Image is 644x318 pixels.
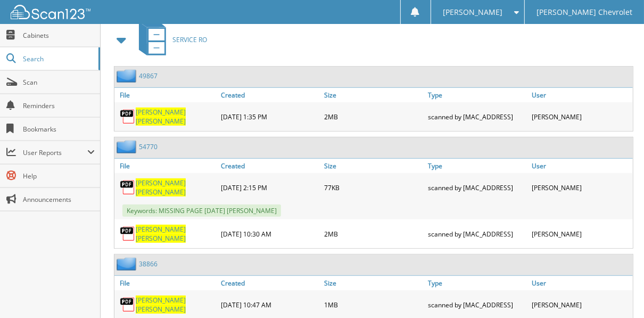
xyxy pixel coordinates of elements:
a: 54770 [139,142,158,151]
a: [PERSON_NAME] [PERSON_NAME] [136,108,216,126]
span: Bookmarks [23,125,95,134]
span: Cabinets [23,31,95,40]
img: folder2.png [117,257,139,271]
a: File [114,276,218,290]
span: [PERSON_NAME] [443,9,502,15]
span: [PERSON_NAME] [136,305,186,314]
a: User [529,159,633,173]
div: scanned by [MAC_ADDRESS] [425,176,529,199]
img: PDF.png [120,109,136,125]
span: [PERSON_NAME] [136,234,186,243]
div: [DATE] 10:30 AM [218,222,322,246]
span: User Reports [23,148,87,157]
a: Type [425,159,529,173]
img: scan123-logo-white.svg [11,5,90,19]
a: Created [218,88,322,102]
img: PDF.png [120,180,136,195]
a: Created [218,276,322,290]
a: File [114,159,218,173]
iframe: Chat Widget [591,267,644,318]
a: [PERSON_NAME] [PERSON_NAME] [136,225,216,243]
span: [PERSON_NAME] [136,117,186,126]
div: [DATE] 1:35 PM [218,105,322,128]
a: User [529,276,633,290]
div: scanned by [MAC_ADDRESS] [425,222,529,246]
a: [PERSON_NAME] [PERSON_NAME] [136,178,216,197]
div: 2MB [322,222,426,246]
span: [PERSON_NAME] Chevrolet [536,9,632,15]
a: Type [425,88,529,102]
a: Size [322,159,426,173]
a: Created [218,159,322,173]
div: scanned by [MAC_ADDRESS] [425,293,529,316]
img: PDF.png [120,226,136,242]
div: [DATE] 2:15 PM [218,176,322,199]
a: Size [322,88,426,102]
span: [PERSON_NAME] [136,178,186,187]
span: [PERSON_NAME] [136,225,186,234]
span: Scan [23,78,95,87]
span: SERVICE RO [172,35,207,44]
span: Keywords: MISSING PAGE [DATE] [PERSON_NAME] [122,205,281,217]
a: 49867 [139,71,158,80]
div: [PERSON_NAME] [529,176,633,199]
span: Search [23,54,93,63]
span: Reminders [23,101,95,110]
div: [DATE] 10:47 AM [218,293,322,316]
a: SERVICE RO [133,19,207,61]
div: scanned by [MAC_ADDRESS] [425,105,529,128]
div: 2MB [322,105,426,128]
span: [PERSON_NAME] [136,108,186,117]
div: 77KB [322,176,426,199]
div: [PERSON_NAME] [529,222,633,246]
a: 38866 [139,259,158,268]
img: folder2.png [117,140,139,153]
img: folder2.png [117,69,139,83]
a: File [114,88,218,102]
a: Type [425,276,529,290]
div: [PERSON_NAME] [529,105,633,128]
span: [PERSON_NAME] [136,187,186,197]
a: User [529,88,633,102]
div: [PERSON_NAME] [529,293,633,316]
span: [PERSON_NAME] [136,296,186,305]
span: Announcements [23,195,95,204]
a: Size [322,276,426,290]
img: PDF.png [120,297,136,313]
a: [PERSON_NAME] [PERSON_NAME] [136,296,216,314]
span: Help [23,172,95,181]
div: 1MB [322,293,426,316]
